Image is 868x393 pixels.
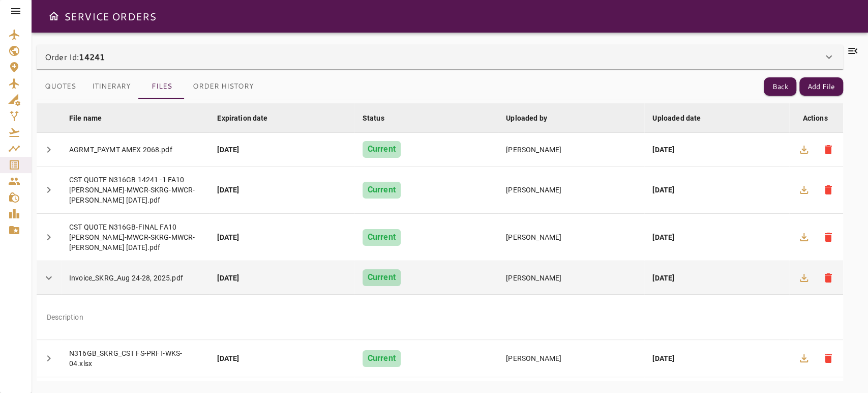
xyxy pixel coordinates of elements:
button: Delete file [816,225,841,249]
div: Current [363,269,401,286]
div: [DATE] [217,185,346,195]
div: AGRMT_PAYMT AMEX 2068.pdf [69,145,201,155]
button: Order History [185,74,262,99]
button: Download file [792,225,816,249]
button: Download file [792,178,816,202]
p: Order Id: [45,51,105,63]
div: N316GB_SKRG_CST FS-PRFT-WKS-04.xlsx [69,348,201,369]
div: [PERSON_NAME] [506,185,636,195]
span: Expiration date [217,112,281,124]
span: delete [822,144,834,156]
div: File name [69,112,102,124]
span: chevron_right [43,272,55,284]
h6: SERVICE ORDERS [64,8,156,24]
div: [DATE] [652,145,781,155]
div: Current [363,141,401,158]
div: Current [363,350,401,367]
button: Itinerary [84,74,139,99]
div: [PERSON_NAME] [506,273,636,283]
div: [DATE] [652,353,781,363]
div: CST QUOTE N316GB 14241 -1 FA10 [PERSON_NAME]-MWCR-SKRG-MWCR-[PERSON_NAME] [DATE].pdf [69,175,201,205]
button: Add File [799,77,843,96]
span: delete [822,231,834,243]
span: File name [69,112,115,124]
div: [DATE] [217,232,346,242]
div: [DATE] [217,353,346,363]
button: Delete file [816,137,841,162]
span: chevron_right [43,184,55,196]
b: 14241 [79,51,105,63]
div: Current [363,229,401,246]
button: Open drawer [44,6,64,26]
div: [DATE] [217,273,346,283]
span: delete [822,272,834,284]
button: Files [139,74,185,99]
div: [PERSON_NAME] [506,145,636,155]
button: Delete file [816,266,841,290]
button: Download file [792,266,816,290]
span: chevron_right [43,352,55,364]
div: [DATE] [652,185,781,195]
button: Download file [792,346,816,371]
span: chevron_right [43,231,55,243]
div: Invoice_SKRG_Aug 24-28, 2025.pdf [69,273,201,283]
div: Expiration date [217,112,267,124]
div: Uploaded by [506,112,547,124]
button: Delete file [816,178,841,202]
div: [DATE] [217,145,346,155]
button: Download file [792,137,816,162]
span: Uploaded date [652,112,714,124]
span: delete [822,352,834,364]
div: Uploaded date [652,112,701,124]
span: chevron_right [43,144,55,156]
div: Status [363,112,384,124]
p: Description [47,312,83,322]
button: Back [764,77,796,96]
button: Quotes [37,74,84,99]
div: Current [363,182,401,199]
div: CST QUOTE N316GB-FINAL FA10 [PERSON_NAME]-MWCR-SKRG-MWCR-[PERSON_NAME] [DATE].pdf [69,222,201,252]
div: [PERSON_NAME] [506,353,636,363]
span: delete [822,184,834,196]
span: Status [363,112,398,124]
span: Uploaded by [506,112,560,124]
div: basic tabs example [37,74,262,99]
div: [PERSON_NAME] [506,232,636,242]
div: [DATE] [652,232,781,242]
div: [DATE] [652,273,781,283]
div: Order Id:14241 [37,45,843,69]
